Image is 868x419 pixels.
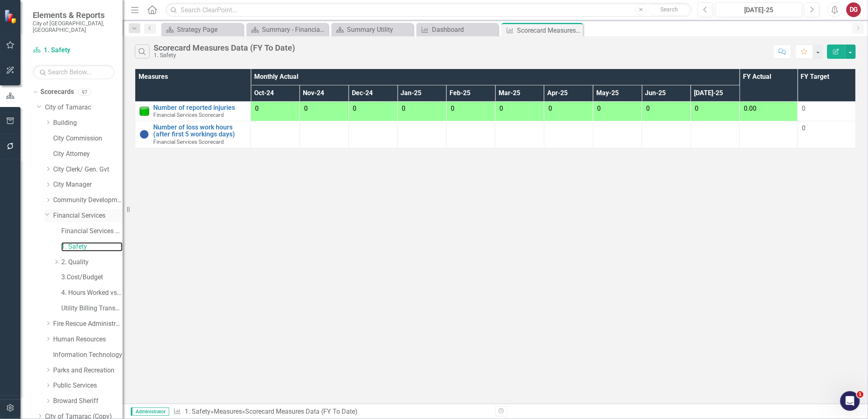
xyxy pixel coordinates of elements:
[53,397,123,406] a: Broward Sheriff
[402,105,405,112] span: 0
[660,6,678,13] span: Search
[649,4,690,16] button: Search
[840,391,860,411] iframe: Intercom live chat
[153,111,224,118] span: Financial Services Scorecard
[53,180,123,189] a: City Manager
[255,105,259,112] span: 0
[135,101,251,121] td: Double-Click to Edit Right Click for Context Menu
[248,25,326,35] a: Summary - Financial Services Administration (1501)
[61,288,123,298] a: 4. Hours Worked vs Available hours
[53,381,123,390] a: Public Services
[857,391,864,398] span: 1
[173,407,489,417] div: » »
[353,105,357,112] span: 0
[347,25,411,35] div: Summary Utility
[53,134,123,143] a: City Commission
[245,408,358,415] div: Scorecard Measures Data (FY To Date)
[597,105,601,112] span: 0
[451,105,454,112] span: 0
[548,105,552,112] span: 0
[4,9,18,24] img: ClearPoint Strategy
[154,52,295,58] div: 1. Safety
[33,65,114,79] input: Search Below...
[53,211,123,221] a: Financial Services
[33,46,114,55] a: 1. Safety
[262,25,326,35] div: Summary - Financial Services Administration (1501)
[166,3,692,17] input: Search ClearPoint...
[432,25,496,35] div: Dashboard
[45,103,123,112] a: City of Tamarac
[802,124,805,132] span: 0
[61,273,123,282] a: 3.Cost/Budget
[214,408,242,415] a: Measures
[139,129,149,139] img: No Information
[135,121,251,148] td: Double-Click to Edit Right Click for Context Menu
[185,408,210,415] a: 1. Safety
[499,105,503,112] span: 0
[695,105,699,112] span: 0
[53,118,123,128] a: Building
[78,89,91,96] div: 97
[61,227,123,236] a: Financial Services Scorecard
[53,196,123,205] a: Community Development
[153,124,246,138] a: Number of loss work hours (after first 5 workings days)
[153,104,246,111] a: Number of reported injuries
[418,25,496,35] a: Dashboard
[33,10,114,20] span: Elements & Reports
[716,2,802,17] button: [DATE]-25
[646,105,650,112] span: 0
[304,105,308,112] span: 0
[153,138,224,145] span: Financial Services Scorecard
[53,350,123,360] a: Information Technology
[846,2,861,17] button: DG
[53,149,123,159] a: City Attorney
[154,43,295,52] div: Scorecard Measures Data (FY To Date)
[33,20,114,33] small: City of [GEOGRAPHIC_DATA], [GEOGRAPHIC_DATA]
[131,408,169,416] span: Administrator
[53,335,123,344] a: Human Resources
[333,25,411,35] a: Summary Utility
[53,165,123,174] a: City Clerk/ Gen. Gvt
[53,319,123,329] a: Fire Rescue Administration
[53,366,123,375] a: Parks and Recreation
[163,25,241,35] a: Strategy Page
[61,242,123,252] a: 1. Safety
[139,106,149,116] img: Meets or exceeds target
[744,105,756,112] span: 0.00
[718,5,799,15] div: [DATE]-25
[517,25,581,36] div: Scorecard Measures Data (FY To Date)
[40,87,74,97] a: Scorecards
[61,258,123,267] a: 2. Quality
[61,304,123,313] a: Utility Billing Transactional Survey
[802,105,805,112] span: 0
[177,25,241,35] div: Strategy Page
